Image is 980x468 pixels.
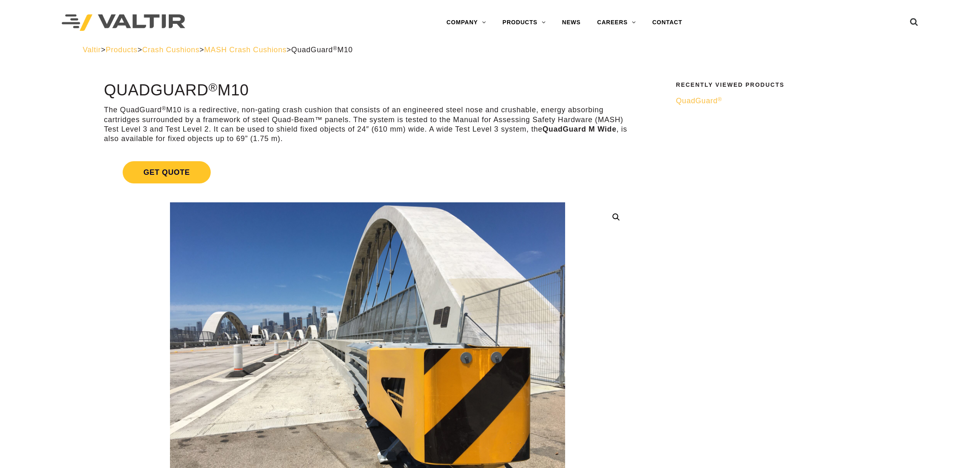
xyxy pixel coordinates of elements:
a: COMPANY [438,14,494,31]
sup: ® [718,96,722,102]
p: The QuadGuard M10 is a redirective, non-gating crash cushion that consists of an engineered steel... [104,105,631,144]
a: CAREERS [589,14,644,31]
a: Get Quote [104,151,631,193]
div: > > > > [83,45,897,55]
a: CONTACT [644,14,691,31]
img: Valtir [62,14,185,31]
h2: Recently Viewed Products [676,82,892,88]
a: PRODUCTS [494,14,554,31]
sup: ® [162,105,166,111]
a: Products [106,46,137,54]
h1: QuadGuard M10 [104,82,631,99]
strong: QuadGuard M Wide [542,125,617,133]
a: NEWS [554,14,589,31]
sup: ® [209,81,218,94]
a: QuadGuard® [676,96,892,106]
span: Get Quote [123,161,210,183]
a: Valtir [83,46,101,54]
sup: ® [333,45,338,51]
a: Crash Cushions [142,46,199,54]
span: QuadGuard [676,97,722,105]
a: MASH Crash Cushions [204,46,286,54]
span: QuadGuard M10 [291,46,353,54]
